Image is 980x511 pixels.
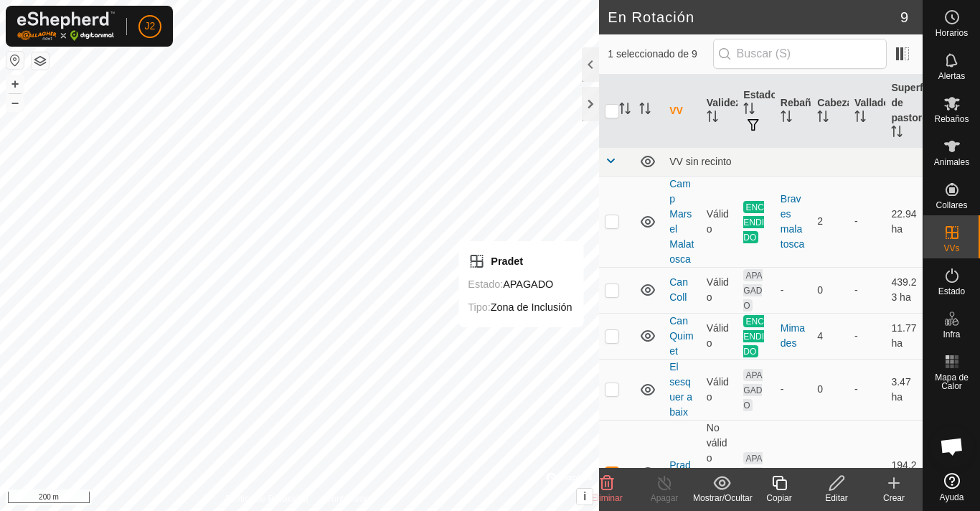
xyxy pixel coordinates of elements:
[808,492,865,505] div: Editar
[701,313,738,359] td: Válido
[639,105,651,116] p-sorticon: Activar para ordenar
[936,29,968,37] span: Horarios
[468,278,503,290] label: Estado:
[743,369,762,411] span: APAGADO
[781,113,792,124] p-sorticon: Activar para ordenar
[6,52,24,69] button: Restablecer Mapa
[891,128,903,139] p-sorticon: Activar para ordenar
[326,492,374,505] a: Contáctenos
[849,267,886,313] td: -
[664,75,701,148] th: VV
[693,492,750,505] div: Mostrar/Ocultar
[885,359,923,420] td: 3.47 ha
[669,156,917,167] div: VV sin recinto
[468,299,572,316] div: Zona de Inclusión
[743,452,762,494] span: APAGADO
[885,176,923,267] td: 22.94 ha
[707,113,718,124] p-sorticon: Activar para ordenar
[591,493,622,503] span: Eliminar
[781,321,806,351] div: Mimades
[854,113,866,124] p-sorticon: Activar para ordenar
[636,492,693,505] div: Apagar
[225,492,308,505] a: Política de Privacidad
[936,201,967,210] span: Collares
[583,490,586,502] span: i
[577,489,593,505] button: i
[927,373,976,390] span: Mapa de Calor
[669,459,691,486] a: Pradet
[940,493,964,502] span: Ayuda
[938,72,965,80] span: Alertas
[32,52,49,70] button: Capas del Mapa
[781,382,806,397] div: -
[943,330,960,339] span: Infra
[934,158,969,167] span: Animales
[849,359,886,420] td: -
[743,315,764,357] span: ENCENDIDO
[619,105,631,116] p-sorticon: Activar para ordenar
[743,201,764,243] span: ENCENDIDO
[865,492,923,505] div: Crear
[811,267,849,313] td: 0
[17,11,115,41] img: Logo Gallagher
[849,176,886,267] td: -
[811,313,849,359] td: 4
[468,253,572,270] div: Pradet
[701,359,738,420] td: Válido
[811,359,849,420] td: 0
[743,105,755,116] p-sorticon: Activar para ordenar
[750,492,808,505] div: Copiar
[468,276,572,293] div: APAGADO
[775,75,812,148] th: Rebaño
[934,115,969,123] span: Rebaños
[885,267,923,313] td: 439.23 ha
[930,425,974,468] div: Obre el xat
[145,19,156,34] span: J2
[701,75,738,148] th: Validez
[669,361,692,418] a: El sesquer a baix
[938,287,965,296] span: Estado
[900,6,908,28] span: 9
[885,313,923,359] td: 11.77 ha
[669,276,688,303] a: Can Coll
[885,75,923,148] th: Superficie de pastoreo
[701,176,738,267] td: Válido
[743,269,762,311] span: APAGADO
[6,94,24,111] button: –
[943,244,959,253] span: VVs
[849,75,886,148] th: Vallado
[738,75,775,148] th: Estado
[781,283,806,298] div: -
[608,47,712,62] span: 1 seleccionado de 9
[468,301,490,313] label: Tipo:
[781,466,806,481] div: -
[811,75,849,148] th: Cabezas
[701,267,738,313] td: Válido
[849,313,886,359] td: -
[608,9,900,26] h2: En Rotación
[811,176,849,267] td: 2
[817,113,829,124] p-sorticon: Activar para ordenar
[669,315,693,357] a: Can Quimet
[669,178,694,265] a: Camp Marsel Malatosca
[923,467,980,507] a: Ayuda
[6,75,24,93] button: +
[713,39,887,69] input: Buscar (S)
[781,192,806,252] div: Braves mala tosca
